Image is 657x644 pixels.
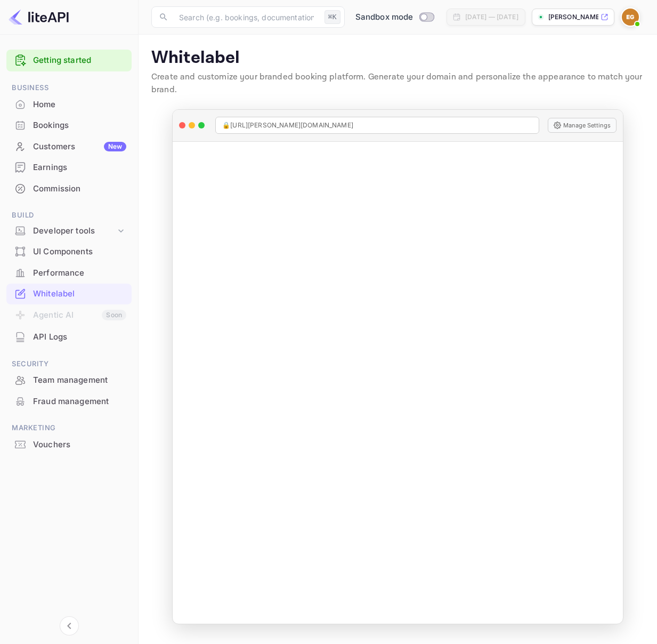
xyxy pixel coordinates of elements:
input: Search (e.g. bookings, documentation) [173,6,320,28]
div: ⌘K [325,10,340,24]
div: Bookings [6,115,132,136]
div: Whitelabel [33,288,126,300]
span: Build [6,210,132,221]
div: CustomersNew [6,136,132,157]
div: Bookings [33,119,126,132]
div: API Logs [6,327,132,348]
p: Whitelabel [151,47,644,69]
div: Fraud management [33,396,126,408]
p: [PERSON_NAME]-g4t9z... [548,12,598,22]
img: LiteAPI logo [9,9,69,26]
a: Earnings [6,157,132,177]
div: Commission [6,179,132,199]
div: Team management [6,370,132,391]
div: Customers [33,141,126,153]
button: Collapse navigation [60,616,79,635]
div: Performance [6,263,132,284]
button: Manage Settings [548,118,617,133]
a: Performance [6,263,132,283]
a: UI Components [6,241,132,261]
div: UI Components [6,241,132,262]
div: Whitelabel [6,284,132,304]
span: Sandbox mode [355,11,413,23]
span: Business [6,82,132,94]
a: Getting started [33,54,126,67]
div: Commission [33,183,126,195]
a: CustomersNew [6,136,132,156]
div: Fraud management [6,391,132,412]
a: Bookings [6,115,132,135]
div: Vouchers [6,434,132,455]
div: Earnings [6,157,132,178]
a: Fraud management [6,391,132,411]
span: Marketing [6,422,132,434]
div: Developer tools [6,222,132,240]
a: Team management [6,370,132,390]
a: Whitelabel [6,284,132,303]
a: Vouchers [6,434,132,454]
div: Home [33,99,126,111]
div: Vouchers [33,439,126,451]
div: Getting started [6,50,132,71]
div: Earnings [33,162,126,174]
div: Developer tools [33,225,116,237]
img: Eduardo Granados [622,9,639,26]
div: Team management [33,374,126,387]
div: UI Components [33,246,126,258]
a: Commission [6,179,132,198]
div: Home [6,94,132,115]
div: API Logs [33,331,126,343]
div: Switch to Production mode [351,11,438,23]
a: Home [6,94,132,114]
a: API Logs [6,327,132,347]
p: Create and customize your branded booking platform. Generate your domain and personalize the appe... [151,71,644,96]
div: Performance [33,267,126,279]
div: New [104,142,126,151]
span: 🔒 [URL][PERSON_NAME][DOMAIN_NAME] [222,120,353,130]
span: Security [6,358,132,370]
div: [DATE] — [DATE] [465,12,518,22]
